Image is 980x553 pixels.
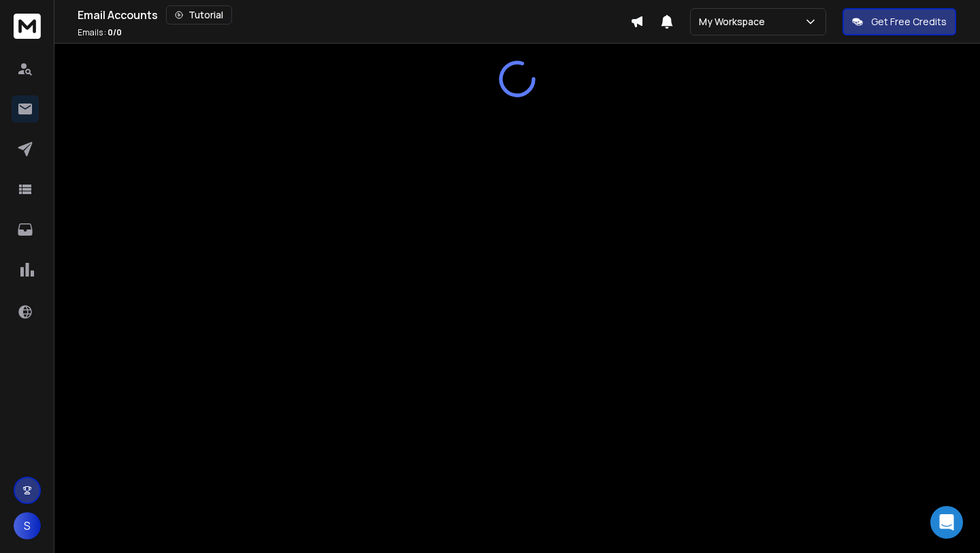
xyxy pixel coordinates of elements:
p: Emails : [78,27,122,38]
div: Open Intercom Messenger [930,506,963,539]
button: S [14,512,41,539]
div: Email Accounts [78,5,630,25]
p: Get Free Credits [871,15,947,29]
button: Get Free Credits [843,8,956,35]
button: Tutorial [166,5,232,25]
p: My Workspace [699,15,770,29]
span: 0 / 0 [108,27,122,38]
